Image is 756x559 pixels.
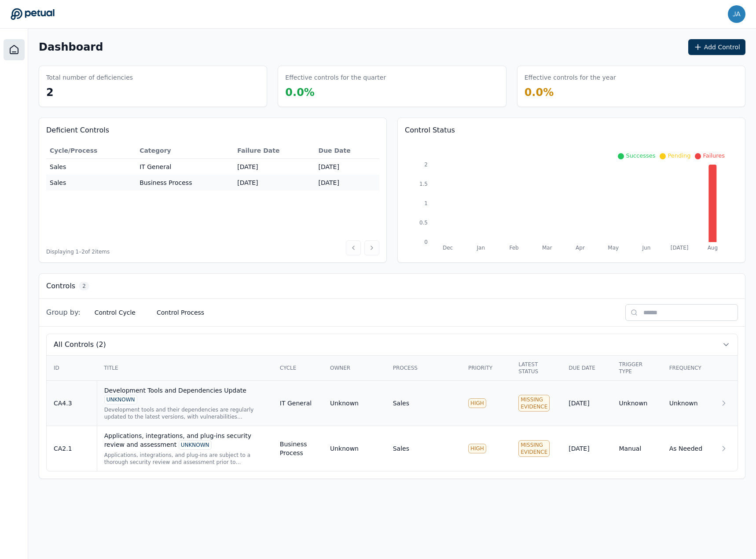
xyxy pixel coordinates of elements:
[273,426,323,471] td: Business Process
[576,245,585,251] tspan: Apr
[54,364,90,371] div: ID
[104,406,266,420] div: Development tools and their dependencies are regularly updated to the latest versions, with vulne...
[393,444,409,453] div: Sales
[54,339,106,350] span: All Controls (2)
[668,152,690,159] span: Pending
[104,364,266,371] div: Title
[273,381,323,426] td: IT General
[54,399,90,408] div: CA4.3
[47,334,738,355] button: All Controls (2)
[54,444,90,453] div: CA2.1
[419,220,428,226] tspan: 0.5
[468,364,504,371] div: Priority
[46,125,379,136] h3: Deficient Controls
[468,398,486,408] div: HIGH
[419,181,428,187] tspan: 1.5
[608,245,619,251] tspan: May
[393,399,409,408] div: Sales
[405,125,738,136] h3: Control Status
[46,73,133,82] h3: Total number of deficiencies
[728,5,745,23] img: jaysen.wibowo@workday.com
[364,240,379,255] button: Next
[424,162,428,168] tspan: 2
[136,175,234,191] td: Business Process
[619,361,655,375] div: Trigger Type
[46,86,54,99] span: 2
[315,159,379,175] td: [DATE]
[79,282,89,291] span: 2
[46,175,136,191] td: Sales
[46,248,110,255] span: Displaying 1– 2 of 2 items
[285,86,315,99] span: 0.0 %
[393,364,454,371] div: Process
[569,399,605,408] div: [DATE]
[424,239,428,245] tspan: 0
[424,200,428,206] tspan: 1
[662,381,712,426] td: Unknown
[88,305,143,320] button: Control Cycle
[518,440,550,457] div: Missing Evidence
[542,245,552,251] tspan: Mar
[330,364,379,371] div: Owner
[703,152,725,159] span: Failures
[671,245,689,251] tspan: [DATE]
[285,73,386,82] h3: Effective controls for the quarter
[104,431,266,450] div: Applications, integrations, and plug-ins security review and assessment
[688,39,745,55] button: Add Control
[477,245,485,251] tspan: Jan
[330,399,359,408] div: Unknown
[315,175,379,191] td: [DATE]
[46,159,136,175] td: Sales
[518,395,550,412] div: Missing Evidence
[234,143,315,159] th: Failure Date
[612,381,662,426] td: Unknown
[104,386,266,405] div: Development Tools and Dependencies Update
[518,361,554,375] div: Latest Status
[46,307,81,318] span: Group by:
[46,281,75,291] h3: Controls
[136,143,234,159] th: Category
[104,395,137,405] div: UNKNOWN
[708,245,718,251] tspan: Aug
[4,39,25,60] a: Dashboard
[346,240,361,255] button: Previous
[443,245,453,251] tspan: Dec
[669,364,705,371] div: Frequency
[509,245,518,251] tspan: Feb
[569,444,605,453] div: [DATE]
[11,8,55,20] a: Go to Dashboard
[525,86,554,99] span: 0.0 %
[150,305,211,320] button: Control Process
[468,444,486,453] div: HIGH
[280,364,316,371] div: Cycle
[612,426,662,471] td: Manual
[179,440,212,450] div: UNKNOWN
[626,152,655,159] span: Successes
[662,426,712,471] td: As Needed
[642,245,651,251] tspan: Jun
[234,175,315,191] td: [DATE]
[330,444,359,453] div: Unknown
[525,73,616,82] h3: Effective controls for the year
[315,143,379,159] th: Due Date
[136,159,234,175] td: IT General
[39,40,103,54] h1: Dashboard
[234,159,315,175] td: [DATE]
[104,452,266,466] div: Applications, integrations, and plug-ins are subject to a thorough security review and assessment...
[569,364,605,371] div: Due Date
[46,143,136,159] th: Cycle/Process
